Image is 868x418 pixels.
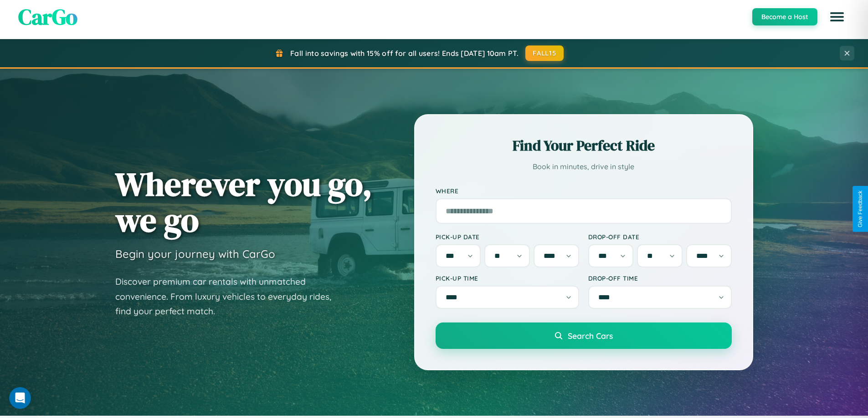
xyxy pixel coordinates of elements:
span: Fall into savings with 15% off for all users! Ends [DATE] 10am PT. [290,49,519,58]
button: FALL15 [525,45,564,61]
label: Pick-up Time [436,274,579,282]
label: Drop-off Date [588,233,732,241]
span: CarGo [18,2,77,32]
span: Search Cars [568,331,613,341]
label: Drop-off Time [588,274,732,282]
div: Give Feedback [857,191,863,227]
iframe: Intercom live chat [9,387,31,409]
label: Where [436,187,732,195]
h1: Wherever you go, we go [115,166,372,238]
button: Open menu [824,4,850,30]
h2: Find Your Perfect Ride [436,136,732,156]
label: Pick-up Date [436,233,579,241]
h3: Begin your journey with CarGo [115,247,275,261]
button: Search Cars [436,322,732,349]
button: Become a Host [752,8,817,25]
p: Discover premium car rentals with unmatched convenience. From luxury vehicles to everyday rides, ... [115,274,343,319]
p: Book in minutes, drive in style [436,160,732,173]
